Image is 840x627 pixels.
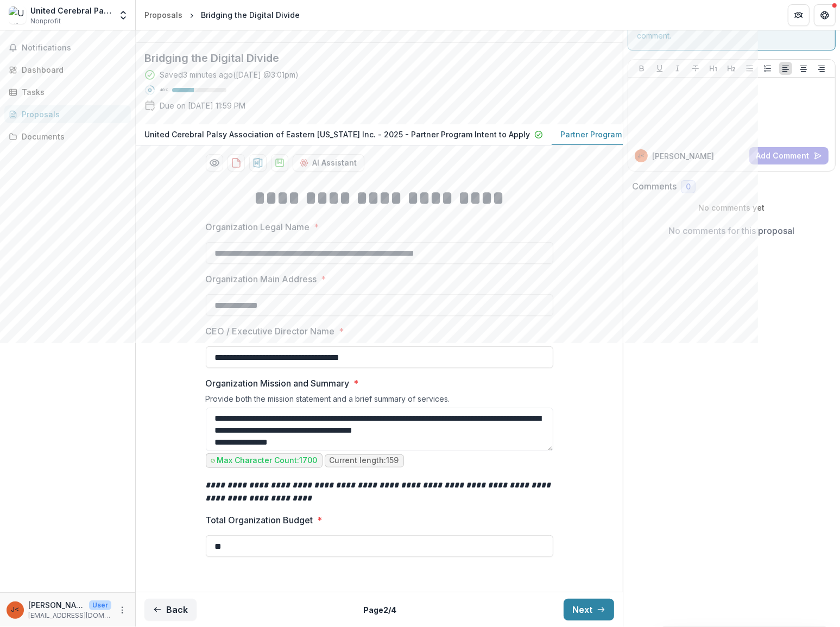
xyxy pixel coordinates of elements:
p: [EMAIL_ADDRESS][DOMAIN_NAME] [28,611,111,620]
div: Joanna Marrero <grants@ucpect.org> <grants@ucpect.org> [638,153,645,159]
button: download-proposal [228,154,245,172]
p: [PERSON_NAME] [652,150,714,162]
p: Current length: 159 [330,456,399,465]
button: Partners [788,4,810,26]
nav: breadcrumb [140,7,304,23]
h2: Comments [632,181,677,192]
div: Bridging the Digital Divide [201,9,300,21]
button: Underline [653,62,666,75]
div: Tasks [22,86,122,98]
button: Align Right [815,62,828,75]
p: Due on [DATE] 11:59 PM [160,100,245,111]
button: Align Left [779,62,792,75]
a: Tasks [4,83,131,101]
button: Align Center [797,62,810,75]
div: Proposals [144,9,182,21]
div: Documents [22,131,122,142]
p: [PERSON_NAME] <[EMAIL_ADDRESS][DOMAIN_NAME]> <[EMAIL_ADDRESS][DOMAIN_NAME]> [28,599,85,611]
button: Add Comment [749,147,829,164]
button: Next [564,599,614,620]
p: Partner Program - Admissions Application [560,129,718,140]
button: Strike [689,62,702,75]
span: 0 [686,182,691,192]
p: Organization Main Address [206,273,317,286]
p: Page 2 / 4 [364,604,397,616]
button: Get Help [814,4,836,26]
a: Dashboard [4,61,131,79]
p: Organization Legal Name [206,220,310,233]
button: Bold [635,62,648,75]
button: Ordered List [761,62,774,75]
button: Notifications [4,39,131,56]
p: No comments for this proposal [669,224,795,237]
p: CEO / Executive Director Name [206,325,335,338]
p: Organization Mission and Summary [206,377,350,390]
button: Heading 2 [725,62,738,75]
a: Proposals [4,105,131,123]
div: Dashboard [22,64,122,75]
button: Italicize [671,62,684,75]
button: Heading 1 [707,62,720,75]
span: Nonprofit [30,16,61,26]
button: Bullet List [743,62,756,75]
div: Saved 3 minutes ago ( [DATE] @ 3:01pm ) [160,69,299,80]
div: Proposals [22,109,122,120]
div: United Cerebral Palsy Association of Eastern [US_STATE] Inc. [30,5,111,16]
h2: Bridging the Digital Divide [144,52,597,65]
button: download-proposal [249,154,267,172]
button: AI Assistant [293,154,364,172]
div: Provide both the mission statement and a brief summary of services. [206,394,553,408]
button: More [116,604,129,617]
p: Total Organization Budget [206,514,313,527]
span: Notifications [22,43,127,53]
p: User [89,600,111,610]
button: Preview af7e7555-90db-4def-85fe-3000f005f064-1.pdf [206,154,223,172]
p: Max Character Count: 1700 [217,456,318,465]
button: Open entity switcher [116,4,131,26]
button: Back [144,599,197,620]
p: No comments yet [632,202,831,213]
p: United Cerebral Palsy Association of Eastern [US_STATE] Inc. - 2025 - Partner Program Intent to A... [144,129,530,140]
a: Documents [4,128,131,145]
button: download-proposal [271,154,288,172]
p: 40 % [160,86,168,94]
div: Joanna Marrero <grants@ucpect.org> <grants@ucpect.org> [11,606,20,613]
img: United Cerebral Palsy Association of Eastern Connecticut Inc. [9,7,26,24]
a: Proposals [140,7,187,23]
